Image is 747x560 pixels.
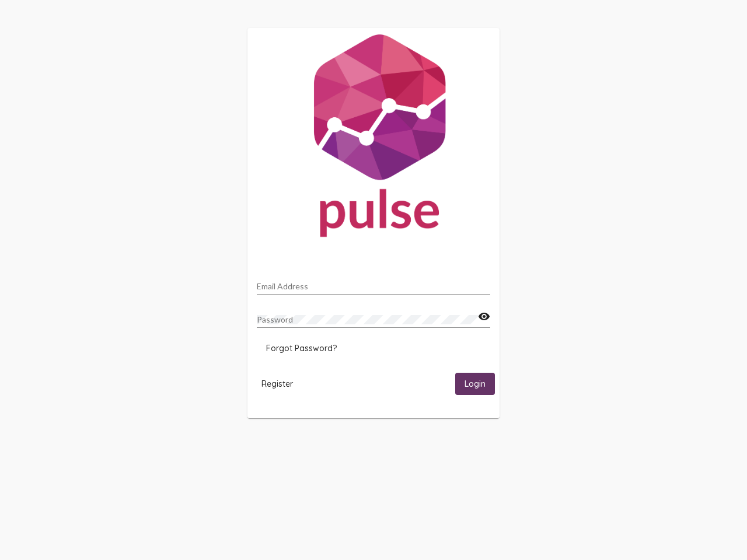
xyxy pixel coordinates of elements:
[478,310,490,324] mat-icon: visibility
[247,28,500,249] img: Pulse For Good Logo
[455,373,495,394] button: Login
[465,379,486,390] span: Login
[266,343,337,353] span: Forgot Password?
[257,338,346,359] button: Forgot Password?
[252,373,302,394] button: Register
[261,379,293,389] span: Register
